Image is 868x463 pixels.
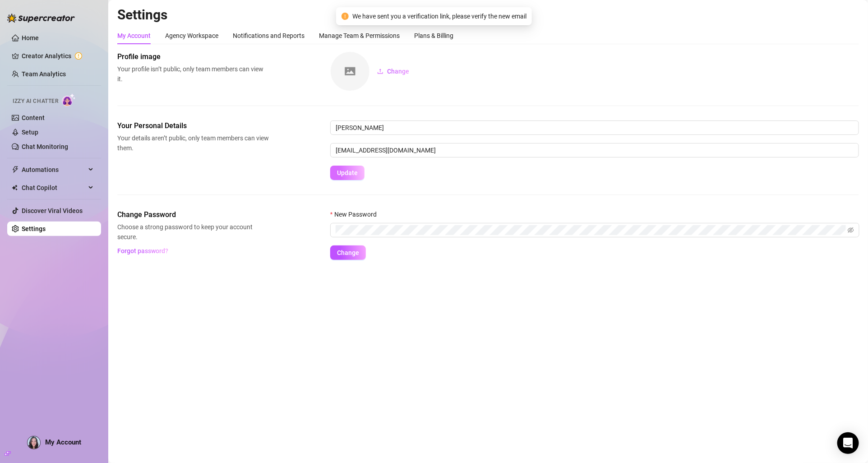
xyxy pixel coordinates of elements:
img: square-placeholder.png [331,52,369,91]
span: build [5,450,11,457]
button: Change [330,245,366,260]
img: AI Chatter [62,93,76,106]
span: upload [377,68,383,74]
a: Settings [22,225,46,232]
div: Manage Team & Permissions [319,31,400,41]
div: Open Intercom Messenger [837,432,859,454]
span: Chat Copilot [22,181,86,195]
span: thunderbolt [12,166,19,173]
button: Change [370,64,416,79]
img: logo-BBDzfeDw.svg [7,14,75,23]
a: Discover Viral Videos [22,207,83,214]
span: Profile image [117,51,269,62]
a: Team Analytics [22,70,66,78]
span: Your profile isn’t public, only team members can view it. [117,64,269,84]
span: We have sent you a verification link, please verify the new email [352,11,526,21]
label: New Password [330,209,383,219]
span: exclamation-circle [342,13,349,20]
button: Forgot password? [117,244,169,258]
a: Chat Monitoring [22,143,68,150]
a: Creator Analytics exclamation-circle [22,49,94,63]
div: Notifications and Reports [233,31,305,41]
a: Content [22,114,45,121]
a: Setup [22,129,38,136]
span: Izzy AI Chatter [13,97,58,106]
a: Home [22,34,39,42]
span: Choose a strong password to keep your account secure. [117,222,269,242]
div: My Account [117,31,151,41]
input: Enter new email [330,143,859,157]
div: Plans & Billing [414,31,453,41]
span: My Account [45,438,81,446]
span: Update [337,169,358,176]
span: Your Personal Details [117,120,269,131]
img: Chat Copilot [12,185,18,191]
span: Forgot password? [118,247,169,255]
span: Automations [22,162,86,177]
div: Agency Workspace [165,31,218,41]
button: Update [330,166,365,180]
span: eye-invisible [848,227,854,233]
img: AGNmyxZy95hrobbE01ostNu9spasAxV3beuPMQXGY2gG=s96-c [28,436,40,449]
span: Change Password [117,209,269,220]
span: Change [337,249,359,256]
input: Enter name [330,120,859,135]
h2: Settings [117,6,859,23]
span: Your details aren’t public, only team members can view them. [117,133,269,153]
input: New Password [336,225,846,235]
span: Change [387,68,409,75]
